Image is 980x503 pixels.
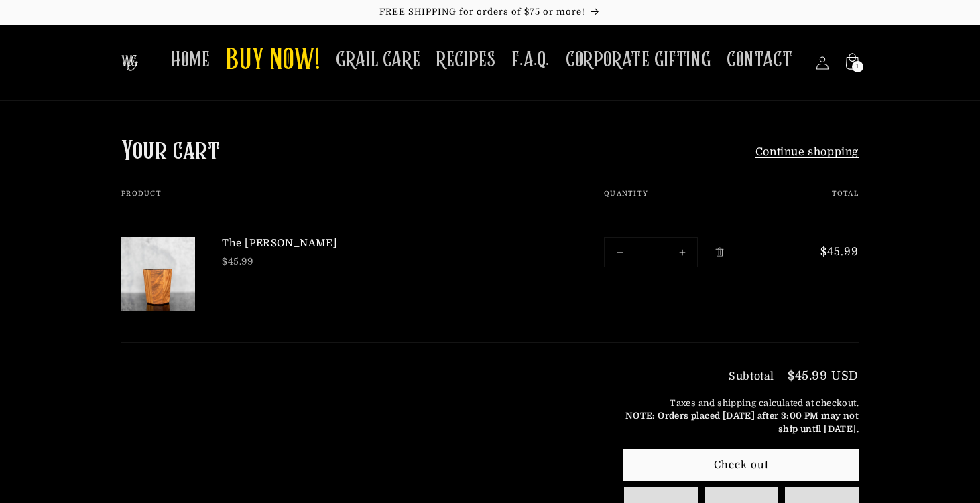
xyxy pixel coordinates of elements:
span: CONTACT [727,47,792,73]
small: Taxes and shipping calculated at checkout. [624,397,859,436]
span: F.A.Q. [511,47,550,73]
span: CORPORATE GIFTING [566,47,711,73]
span: $45.99 [803,244,859,260]
button: Check out [624,450,859,480]
b: NOTE: Orders placed [DATE] after 3:00 PM may not ship until [DATE]. [625,411,859,434]
span: HOME [171,47,210,73]
a: Remove The Mash Bill [708,240,731,264]
span: 1 [856,61,859,72]
th: Total [776,190,859,210]
a: Continue shopping [755,145,859,159]
h1: Your cart [121,135,220,169]
a: CONTACT [719,39,800,81]
a: F.A.Q. [503,39,558,81]
a: GRAIL CARE [328,39,428,81]
a: The [PERSON_NAME] [222,237,423,250]
a: RECIPES [428,39,503,81]
th: Quantity [564,190,776,210]
a: BUY NOW! [218,35,328,88]
input: Quantity for The Mash Bill [635,238,667,267]
th: Product [121,190,564,210]
a: HOME [163,39,218,81]
span: GRAIL CARE [336,47,420,73]
span: RECIPES [436,47,495,73]
div: $45.99 [222,255,423,269]
p: $45.99 USD [788,370,859,382]
p: FREE SHIPPING for orders of $75 or more! [13,7,967,18]
img: The Whiskey Grail [121,55,138,71]
h3: Subtotal [729,371,774,382]
a: CORPORATE GIFTING [558,39,719,81]
span: BUY NOW! [226,43,320,80]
